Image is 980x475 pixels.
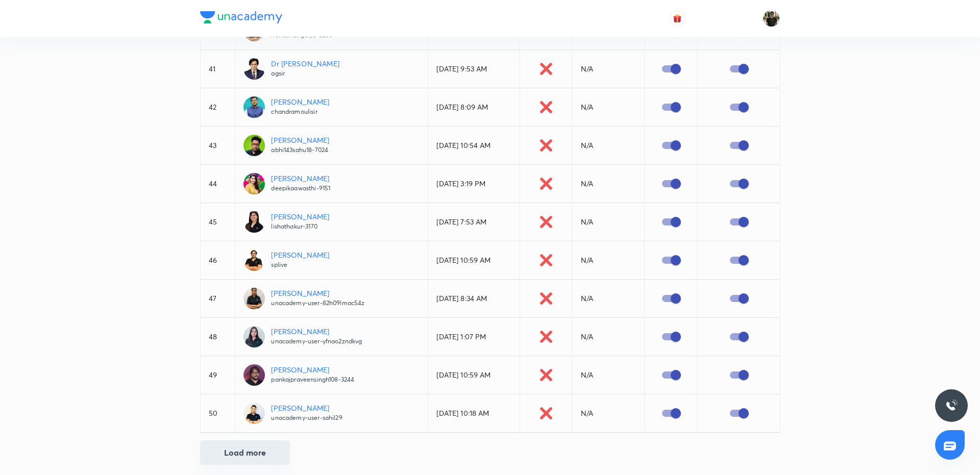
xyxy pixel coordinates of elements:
a: [PERSON_NAME]chandramoulisir [243,96,420,118]
p: unacademy-user-sahil29 [271,413,342,422]
img: Chiranjeevi Chandan [763,10,780,27]
a: [PERSON_NAME]unacademy-user-sahil29 [243,403,420,424]
td: 42 [201,88,235,127]
td: 43 [201,127,235,165]
p: splive [271,260,329,269]
td: [DATE] 10:54 AM [428,127,520,165]
p: [PERSON_NAME] [271,288,364,298]
p: [PERSON_NAME] [271,135,329,145]
td: [DATE] 10:59 AM [428,356,520,394]
td: [DATE] 9:53 AM [428,50,520,88]
p: abhi143sahu18-7024 [271,145,329,155]
img: Company Logo [200,11,282,23]
p: [PERSON_NAME] [271,403,342,413]
a: [PERSON_NAME]unacademy-user-82h09lmac54z [243,288,420,309]
p: [PERSON_NAME] [271,211,329,222]
p: [PERSON_NAME] [271,96,329,107]
td: [DATE] 7:53 AM [428,203,520,241]
td: 50 [201,394,235,433]
td: [DATE] 10:18 AM [428,394,520,433]
p: [PERSON_NAME] [271,326,362,337]
td: 41 [201,50,235,88]
a: [PERSON_NAME]lishathakur-3170 [243,211,420,233]
td: 48 [201,318,235,356]
td: [DATE] 8:34 AM [428,280,520,318]
p: Dr [PERSON_NAME] [271,58,339,69]
td: 45 [201,203,235,241]
a: [PERSON_NAME]deepikaawasthi-9151 [243,173,420,194]
td: [DATE] 10:59 AM [428,241,520,280]
p: [PERSON_NAME] [271,173,330,184]
p: deepikaawasthi-9151 [271,184,330,193]
button: avatar [669,10,685,27]
td: 49 [201,356,235,394]
p: chandramoulisir [271,107,329,116]
td: 44 [201,165,235,203]
td: N/A [572,88,644,127]
a: Dr [PERSON_NAME]agsir [243,58,420,80]
td: N/A [572,203,644,241]
img: avatar [673,14,682,23]
td: N/A [572,165,644,203]
a: [PERSON_NAME]pankajpraveensingh108-3244 [243,364,420,386]
p: unacademy-user-yfnao2zndkvg [271,337,362,346]
p: unacademy-user-82h09lmac54z [271,298,364,308]
td: 46 [201,241,235,280]
a: [PERSON_NAME]splive [243,249,420,271]
td: N/A [572,318,644,356]
p: lishathakur-3170 [271,222,329,231]
a: Company Logo [200,11,282,26]
p: agsir [271,69,339,78]
td: N/A [572,241,644,280]
p: [PERSON_NAME] [271,364,354,375]
td: N/A [572,394,644,433]
p: [PERSON_NAME] [271,249,329,260]
p: pankajpraveensingh108-3244 [271,375,354,384]
button: Load more [200,440,290,465]
td: N/A [572,356,644,394]
td: [DATE] 8:09 AM [428,88,520,127]
a: [PERSON_NAME]abhi143sahu18-7024 [243,135,420,156]
td: [DATE] 1:07 PM [428,318,520,356]
td: N/A [572,280,644,318]
td: 47 [201,280,235,318]
td: N/A [572,127,644,165]
td: [DATE] 3:19 PM [428,165,520,203]
td: N/A [572,50,644,88]
img: ttu [945,399,958,412]
a: [PERSON_NAME]unacademy-user-yfnao2zndkvg [243,326,420,347]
